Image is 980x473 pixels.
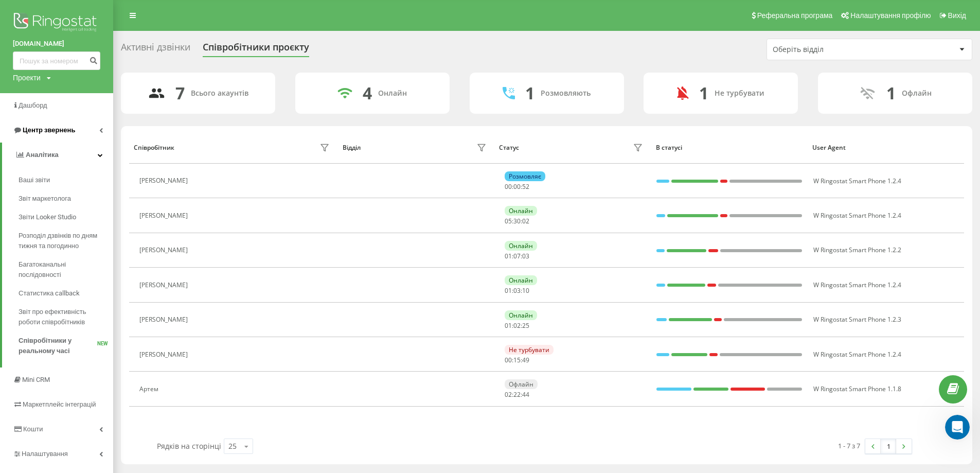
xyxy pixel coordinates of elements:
span: 03 [513,286,521,295]
span: 01 [505,321,512,330]
a: Розподіл дзвінків по дням тижня та погодинно [19,226,113,255]
div: : : [505,357,529,364]
input: Пошук за номером [13,51,100,70]
img: Ringostat logo [13,10,100,36]
div: Відділ [343,144,361,151]
div: : : [505,287,529,294]
div: [PERSON_NAME] [139,212,190,219]
span: Аналiтика [26,151,59,159]
span: 52 [522,182,529,191]
div: 25 [228,441,237,451]
div: Онлайн [505,241,537,251]
span: 22 [513,390,521,399]
div: Оберіть відділ [773,45,896,54]
span: 25 [522,321,529,330]
div: Онлайн [505,206,537,216]
span: 02 [522,217,529,225]
div: Артем [139,386,161,393]
div: В статусі [656,144,803,151]
span: 00 [513,182,521,191]
div: : : [505,391,529,398]
span: Mini CRM [22,376,50,383]
span: Ваші звіти [19,175,50,185]
a: [DOMAIN_NAME] [13,39,100,49]
span: 02 [513,321,521,330]
div: Не турбувати [505,345,554,355]
span: Маркетплейс інтеграцій [23,400,96,408]
a: Співробітники у реальному часіNEW [19,331,113,360]
div: Онлайн [505,310,537,320]
span: 05 [505,217,512,225]
span: W Ringostat Smart Phone 1.2.4 [813,281,901,289]
span: 03 [522,252,529,260]
span: 01 [505,252,512,260]
span: Звіти Looker Studio [19,212,76,222]
a: Багатоканальні послідовності [19,255,113,284]
div: 1 [699,83,708,103]
span: Реферальна програма [757,11,833,20]
span: Багатоканальні послідовності [19,259,108,280]
div: [PERSON_NAME] [139,351,190,358]
span: W Ringostat Smart Phone 1.2.4 [813,177,901,185]
span: Статистика callback [19,288,80,299]
span: Вихід [948,11,966,20]
div: Онлайн [505,275,537,285]
div: Онлайн [378,89,407,98]
div: Співробітники проєкту [203,42,309,58]
div: 1 - 7 з 7 [838,441,860,451]
span: 02 [505,390,512,399]
div: : : [505,183,529,190]
div: [PERSON_NAME] [139,316,190,323]
div: 7 [175,83,185,103]
a: Звіти Looker Studio [19,208,113,226]
span: W Ringostat Smart Phone 1.2.4 [813,211,901,220]
span: Розподіл дзвінків по дням тижня та погодинно [19,231,108,251]
span: 49 [522,356,529,364]
a: 1 [881,439,896,453]
span: 07 [513,252,521,260]
div: Офлайн [505,379,538,389]
span: Налаштування профілю [850,11,931,20]
span: 15 [513,356,521,364]
div: 1 [525,83,534,103]
div: Активні дзвінки [121,42,190,58]
div: [PERSON_NAME] [139,282,190,289]
span: 00 [505,182,512,191]
span: Звіт про ефективність роботи співробітників [19,307,108,327]
div: Розмовляє [505,171,545,181]
span: 44 [522,390,529,399]
div: Всього акаунтів [191,89,248,98]
span: Налаштування [22,450,68,458]
span: Кошти [23,425,43,433]
a: Ваші звіти [19,171,113,189]
span: W Ringostat Smart Phone 1.1.8 [813,384,901,393]
div: [PERSON_NAME] [139,177,190,184]
div: [PERSON_NAME] [139,247,190,254]
span: Звіт маркетолога [19,194,71,204]
span: Рядків на сторінці [157,441,221,451]
span: 01 [505,286,512,295]
span: Центр звернень [23,126,75,134]
a: Звіт про ефективність роботи співробітників [19,303,113,331]
div: 4 [363,83,372,103]
a: Аналiтика [2,143,113,167]
div: : : [505,218,529,225]
div: Співробітник [134,144,174,151]
span: 00 [505,356,512,364]
span: W Ringostat Smart Phone 1.2.2 [813,246,901,254]
div: Офлайн [902,89,932,98]
div: 1 [886,83,896,103]
span: Співробітники у реальному часі [19,336,97,356]
div: User Agent [812,144,959,151]
span: 30 [513,217,521,225]
a: Звіт маркетолога [19,189,113,208]
div: Розмовляють [541,89,591,98]
span: 10 [522,286,529,295]
span: W Ringostat Smart Phone 1.2.4 [813,350,901,359]
iframe: Intercom live chat [945,415,970,440]
span: Дашборд [19,101,47,109]
div: Статус [499,144,519,151]
a: Статистика callback [19,284,113,303]
div: Не турбувати [715,89,764,98]
div: Проекти [13,73,41,83]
